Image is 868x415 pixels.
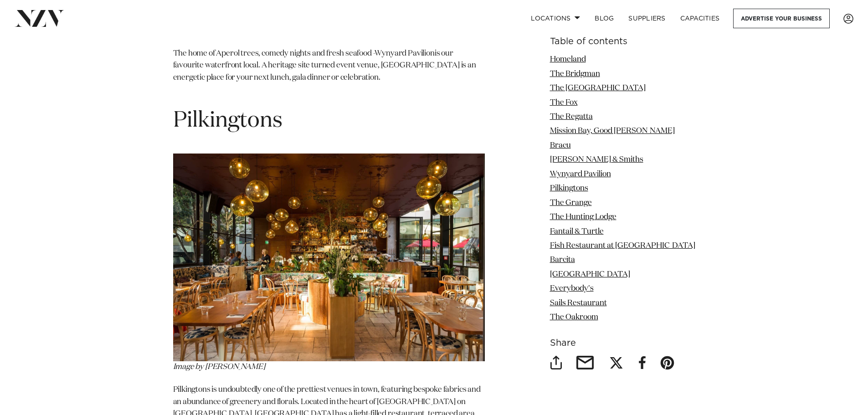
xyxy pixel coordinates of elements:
h6: Table of contents [550,37,695,46]
a: The Grange [550,199,592,206]
a: Capacities [673,9,727,28]
span: The home of Aperol trees, comedy nights and fresh seafood - [173,50,375,57]
a: Everybody's [550,285,594,292]
a: Homeland [550,56,586,63]
a: [PERSON_NAME] & Smiths [550,156,643,164]
span: Pilkingtons [173,110,282,132]
a: Wynyard Pavilion [550,170,611,178]
span: Image by [PERSON_NAME] [173,363,265,371]
a: The Hunting Lodge [550,213,616,221]
a: The [GEOGRAPHIC_DATA] [550,84,646,92]
a: Fish Restaurant at [GEOGRAPHIC_DATA] [550,242,695,250]
a: The Fox [550,98,578,106]
a: Barcita [550,256,575,264]
p: Wynyard Pavilion [173,48,485,96]
img: nzv-logo.png [15,10,64,26]
a: Mission Bay, Good [PERSON_NAME] [550,127,675,135]
span: is our favourite waterfront local. A heritage site turned event venue, [GEOGRAPHIC_DATA] is an en... [173,50,476,82]
a: Locations [524,9,587,28]
h6: Share [550,338,695,348]
a: Pilkingtons [550,184,588,192]
a: Bracu [550,142,571,149]
a: The Bridgman [550,70,600,77]
a: BLOG [587,9,621,28]
a: SUPPLIERS [621,9,673,28]
a: Fantail & Turtle [550,227,604,235]
a: Advertise your business [733,9,830,28]
a: The Oakroom [550,313,598,321]
a: Sails Restaurant [550,299,607,307]
a: The Regatta [550,113,593,121]
a: [GEOGRAPHIC_DATA] [550,271,630,278]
